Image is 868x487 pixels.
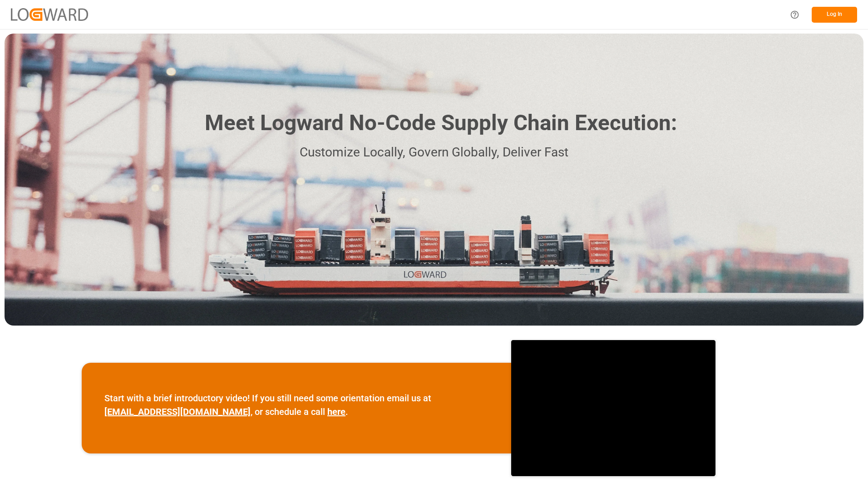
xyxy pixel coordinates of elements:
button: Log In [812,7,857,23]
p: Start with a brief introductory video! If you still need some orientation email us at , or schedu... [104,391,488,419]
a: [EMAIL_ADDRESS][DOMAIN_NAME] [104,406,251,417]
button: Help Center [784,5,805,25]
h1: Meet Logward No-Code Supply Chain Execution: [205,107,677,139]
img: Logward_new_orange.png [11,8,88,20]
p: Customize Locally, Govern Globally, Deliver Fast [191,142,677,163]
a: here [327,406,345,417]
